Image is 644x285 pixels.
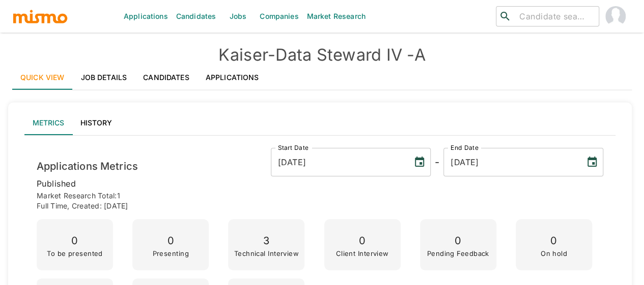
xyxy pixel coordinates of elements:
[427,250,489,257] p: Pending Feedback
[12,9,68,24] img: logo
[12,65,73,90] a: Quick View
[37,191,603,201] p: Market Research Total: 1
[135,65,198,90] a: Candidates
[582,152,602,172] button: Choose date, selected date is Sep 16, 2025
[72,111,120,135] button: History
[605,6,626,27] img: Maia Reyes
[12,45,632,65] h4: Kaiser - Data Steward IV -A
[271,148,405,176] input: MM/DD/YYYY
[443,148,578,176] input: MM/DD/YYYY
[335,232,388,250] p: 0
[541,250,567,257] p: On hold
[24,111,615,135] div: lab API tabs example
[335,250,388,257] p: Client Interview
[451,143,478,152] label: End Date
[24,111,72,135] button: Metrics
[152,250,188,257] p: Presenting
[435,154,439,170] h6: -
[198,65,267,90] a: Applications
[37,201,603,211] p: Full time , Created: [DATE]
[73,65,135,90] a: Job Details
[37,176,603,191] p: published
[427,232,489,250] p: 0
[234,232,299,250] p: 3
[278,143,309,152] label: Start Date
[152,232,188,250] p: 0
[37,158,138,174] h6: Applications Metrics
[515,9,595,23] input: Candidate search
[47,250,103,257] p: To be presented
[47,232,103,250] p: 0
[541,232,567,250] p: 0
[409,152,430,172] button: Choose date, selected date is Jul 2, 2025
[234,250,299,257] p: Technical Interview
